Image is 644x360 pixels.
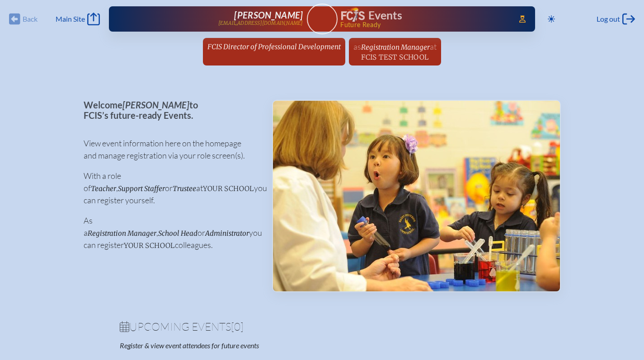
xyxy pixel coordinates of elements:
[350,38,440,65] a: asRegistration ManageratFCIS Test School
[138,10,303,28] a: [PERSON_NAME][EMAIL_ADDRESS][DOMAIN_NAME]
[118,184,165,193] span: Support Staffer
[231,320,244,333] span: [0]
[124,241,175,250] span: your school
[91,184,116,193] span: Teacher
[204,38,344,55] a: FCIS Director of Professional Development
[203,184,254,193] span: your school
[84,170,258,206] p: With a role of , or at you can register yourself.
[597,14,620,23] span: Log out
[307,4,338,34] a: User Avatar
[173,184,196,193] span: Trustee
[84,215,258,251] p: As a , or you can register colleagues.
[88,229,156,238] span: Registration Manager
[205,229,249,238] span: Administrator
[56,13,100,25] a: Main Site
[353,42,361,51] span: as
[122,99,189,110] span: [PERSON_NAME]
[303,2,341,41] img: User Avatar
[84,100,258,120] p: Welcome to FCIS’s future-ready Events.
[341,7,507,28] div: FCIS Events — Future ready
[234,9,303,20] span: [PERSON_NAME]
[430,42,437,51] span: at
[361,43,430,51] span: Registration Manager
[218,20,303,26] p: [EMAIL_ADDRESS][DOMAIN_NAME]
[207,42,341,51] span: FCIS Director of Professional Development
[56,14,85,23] span: Main Site
[120,321,525,332] h1: Upcoming Events
[84,137,258,162] p: View event information here on the homepage and manage registration via your role screen(s).
[120,341,358,350] p: Register & view event attendees for future events
[158,229,197,238] span: School Head
[340,22,506,28] span: Future Ready
[273,101,560,291] img: Events
[361,53,428,61] span: FCIS Test School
